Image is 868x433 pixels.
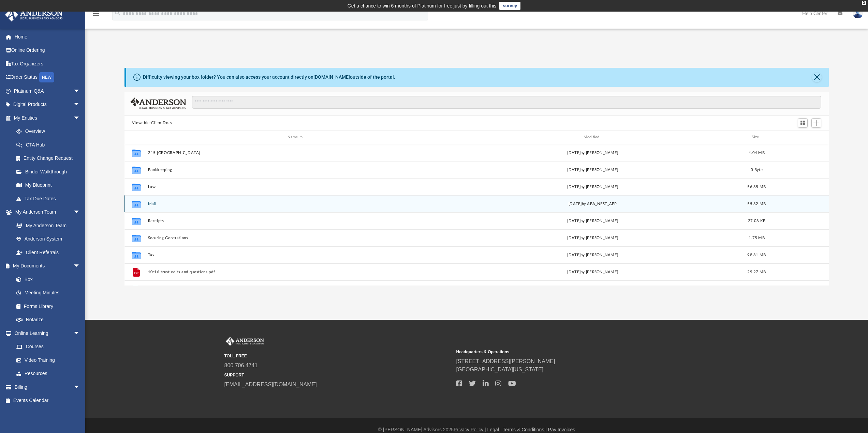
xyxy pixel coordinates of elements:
[747,270,766,274] span: 29.27 MB
[747,253,766,257] span: 98.81 MB
[73,111,87,125] span: arrow_drop_down
[853,9,863,18] img: User Pic
[773,134,821,140] div: id
[749,236,765,240] span: 1.75 MB
[114,9,121,17] i: search
[445,235,740,241] div: [DATE] by [PERSON_NAME]
[5,30,90,44] a: Home
[10,313,87,327] a: Notarize
[445,150,740,156] div: [DATE] by [PERSON_NAME]
[10,367,87,381] a: Resources
[862,1,866,5] div: close
[445,134,740,140] div: Modified
[224,353,452,359] small: TOLL FREE
[10,353,84,367] a: Video Training
[224,362,258,368] a: 800.706.4741
[39,72,54,82] div: NEW
[73,84,87,98] span: arrow_drop_down
[148,253,442,257] button: Tax
[224,372,452,378] small: SUPPORT
[73,259,87,273] span: arrow_drop_down
[73,98,87,112] span: arrow_drop_down
[10,125,90,138] a: Overview
[313,74,350,80] a: [DOMAIN_NAME]
[5,111,90,125] a: My Entitiesarrow_drop_down
[798,118,808,128] button: Switch to Grid View
[148,270,442,274] button: 10:16 trust edits and questions.pdf
[10,273,84,286] a: Box
[751,168,763,172] span: 0 Byte
[10,299,84,313] a: Forms Library
[148,185,442,189] button: Law
[456,349,683,355] small: Headquarters & Operations
[148,219,442,223] button: Receipts
[487,427,502,432] a: Legal |
[10,286,87,300] a: Meeting Minutes
[499,2,520,10] a: survey
[811,118,822,128] button: Add
[548,427,575,432] a: Pay Invoices
[224,337,265,346] img: Anderson Advisors Platinum Portal
[10,232,87,246] a: Anderson System
[10,165,90,179] a: Binder Walkthrough
[10,152,90,165] a: Entity Change Request
[5,84,90,98] a: Platinum Q&Aarrow_drop_down
[5,394,90,407] a: Events Calendar
[124,144,829,285] div: grid
[10,340,87,354] a: Courses
[224,382,317,387] a: [EMAIL_ADDRESS][DOMAIN_NAME]
[445,184,740,190] div: [DATE] by [PERSON_NAME]
[456,358,555,364] a: [STREET_ADDRESS][PERSON_NAME]
[5,98,90,111] a: Digital Productsarrow_drop_down
[749,151,765,155] span: 4.04 MB
[5,326,87,340] a: Online Learningarrow_drop_down
[445,218,740,224] div: [DATE] by [PERSON_NAME]
[3,8,65,21] img: Anderson Advisors Platinum Portal
[445,252,740,258] div: [DATE] by [PERSON_NAME]
[148,151,442,155] button: 245 [GEOGRAPHIC_DATA]
[192,96,821,109] input: Search files and folders
[454,427,486,432] a: Privacy Policy |
[5,380,90,394] a: Billingarrow_drop_down
[10,192,90,205] a: Tax Due Dates
[92,13,100,18] a: menu
[143,74,395,81] div: Difficulty viewing your box folder? You can also access your account directly on outside of the p...
[747,202,766,206] span: 55.82 MB
[748,219,765,223] span: 27.08 KB
[73,205,87,219] span: arrow_drop_down
[456,367,544,372] a: [GEOGRAPHIC_DATA][US_STATE]
[5,57,90,71] a: Tax Organizers
[147,134,442,140] div: Name
[445,201,740,207] div: [DATE] by ABA_NEST_APP
[10,179,87,192] a: My Blueprint
[747,185,766,189] span: 56.85 MB
[132,120,172,126] button: Viewable-ClientDocs
[148,168,442,172] button: Bookkeeping
[10,246,87,259] a: Client Referrals
[10,138,90,152] a: CTA Hub
[445,167,740,173] div: [DATE] by [PERSON_NAME]
[348,2,497,10] div: Get a chance to win 6 months of Platinum for free just by filling out this
[743,134,770,140] div: Size
[812,73,822,82] button: Close
[503,427,547,432] a: Terms & Conditions |
[148,202,442,206] button: Mail
[73,380,87,394] span: arrow_drop_down
[5,71,90,84] a: Order StatusNEW
[445,269,740,275] div: [DATE] by [PERSON_NAME]
[5,205,87,219] a: My Anderson Teamarrow_drop_down
[5,259,87,273] a: My Documentsarrow_drop_down
[73,326,87,340] span: arrow_drop_down
[128,134,145,140] div: id
[5,44,90,57] a: Online Ordering
[10,219,84,232] a: My Anderson Team
[148,236,442,240] button: Securing Generations
[92,10,100,18] i: menu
